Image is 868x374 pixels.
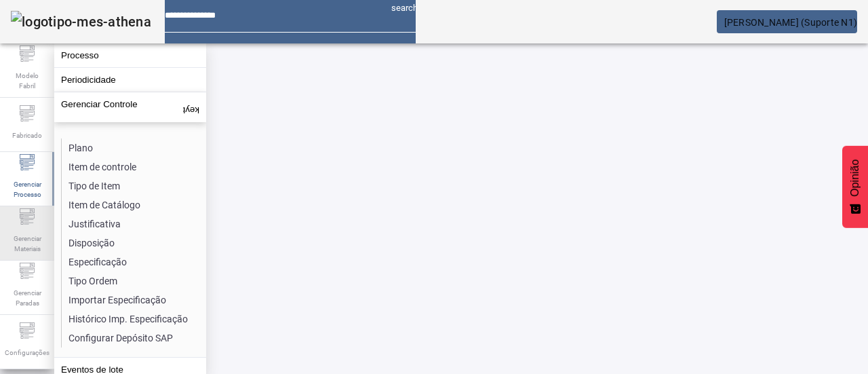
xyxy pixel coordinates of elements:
[62,138,205,157] li: Plano
[62,291,205,310] li: Importar Especificação
[14,289,41,307] font: Gerenciar Paradas
[183,99,199,115] mat-icon: keyboard_arrow_up
[5,349,50,356] font: Configurações
[54,92,206,122] button: Gerenciar Controle
[62,195,205,214] li: Item de Catálogo
[54,68,206,92] button: Periodicidade
[849,160,861,197] font: Opinião
[724,17,858,28] font: [PERSON_NAME] (Suporte N1)
[54,43,206,67] button: Processo
[62,329,205,348] li: Configurar Depósito SAP
[842,146,868,228] button: Feedback - Mostrar pesquisa
[16,72,39,90] font: Modelo Fabril
[62,176,205,195] li: Tipo de Item
[62,272,205,291] li: Tipo Ordem
[62,157,205,176] li: Item de controle
[12,132,42,139] font: Fabricado
[62,310,205,329] li: Histórico Imp. Especificação
[11,11,151,33] img: logotipo-mes-athena
[62,253,205,272] li: Especificação
[62,233,205,253] li: Disposição
[14,235,41,253] font: Gerenciar Materiais
[14,181,41,198] font: Gerenciar Processo
[62,214,205,233] li: Justificativa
